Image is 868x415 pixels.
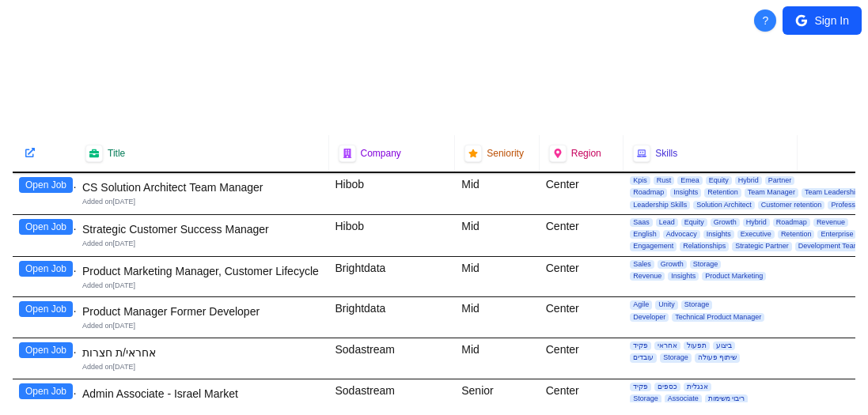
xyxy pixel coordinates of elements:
[361,147,401,160] span: Company
[684,341,710,350] span: תפעול
[711,218,740,227] span: Growth
[654,341,680,350] span: אחראי
[630,394,661,403] span: Storage
[630,300,652,309] span: Agile
[82,386,323,402] div: Admin Associate - Israel Market
[656,218,678,227] span: Lead
[745,188,798,197] span: Team Manager
[630,272,665,281] span: Revenue
[630,242,677,251] span: Engagement
[108,147,125,160] span: Title
[82,321,323,331] div: Added on [DATE]
[732,242,792,251] span: Strategic Partner
[630,201,690,209] span: Leadership Skills
[540,338,624,379] div: Center
[702,272,766,281] span: Product Marketing
[704,188,741,197] span: Retention
[672,313,764,322] span: Technical Product Manager
[540,173,624,214] div: Center
[681,218,707,227] span: Equity
[630,176,650,185] span: Kpis
[693,201,755,209] span: Solution Architect
[82,304,323,319] div: Product Manager Former Developer
[82,281,323,291] div: Added on [DATE]
[329,173,456,214] div: Hibob
[630,260,654,269] span: Sales
[487,147,524,160] span: Seniority
[677,176,703,185] span: Emea
[19,219,73,235] button: Open Job
[329,338,456,379] div: Sodastream
[455,257,540,297] div: Mid
[455,215,540,256] div: Mid
[813,218,848,227] span: Revenue
[706,176,732,185] span: Equity
[571,147,601,160] span: Region
[754,9,776,32] button: About Techjobs
[783,6,862,35] button: Sign In
[455,297,540,338] div: Mid
[82,263,323,279] div: Product Marketing Manager, Customer Lifecycle
[663,230,700,239] span: Advocacy
[540,257,624,297] div: Center
[540,215,624,256] div: Center
[668,272,699,281] span: Insights
[802,188,862,197] span: Team Leadership
[713,341,735,350] span: ביצוע
[680,242,729,251] span: Relationships
[703,230,734,239] span: Insights
[690,260,722,269] span: Storage
[19,261,73,277] button: Open Job
[82,362,323,372] div: Added on [DATE]
[630,218,653,227] span: Saas
[681,300,713,309] span: Storage
[658,260,687,269] span: Growth
[630,383,651,391] span: פקיד
[773,218,810,227] span: Roadmap
[630,230,660,239] span: English
[455,173,540,214] div: Mid
[670,188,701,197] span: Insights
[19,383,73,399] button: Open Job
[19,177,73,193] button: Open Job
[540,297,624,338] div: Center
[695,353,741,362] span: שיתוף פעולה
[630,341,651,350] span: פקיד
[455,338,540,379] div: Mid
[737,230,775,239] span: Executive
[329,297,456,338] div: Brightdata
[329,257,456,297] div: Brightdata
[763,13,769,28] span: ?
[19,301,73,317] button: Open Job
[654,383,680,391] span: כספים
[655,147,677,160] span: Skills
[630,188,667,197] span: Roadmap
[765,176,795,185] span: Partner
[329,215,456,256] div: Hibob
[82,221,323,237] div: Strategic Customer Success Manager
[778,230,815,239] span: Retention
[630,313,669,322] span: Developer
[684,383,711,391] span: אנגלית
[654,176,675,185] span: Rust
[795,242,866,251] span: Development Teams
[82,345,323,360] div: אחראי/ת חצרות
[705,394,749,403] span: ריבוי משימות
[665,394,702,403] span: Associate
[19,342,73,358] button: Open Job
[743,218,770,227] span: Hybrid
[630,353,657,362] span: עובדים
[735,176,762,185] span: Hybrid
[82,239,323,249] div: Added on [DATE]
[817,230,856,239] span: Enterprise
[758,201,825,209] span: Customer retention
[82,179,323,195] div: CS Solution Architect Team Manager
[82,197,323,207] div: Added on [DATE]
[660,353,692,362] span: Storage
[655,300,678,309] span: Unity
